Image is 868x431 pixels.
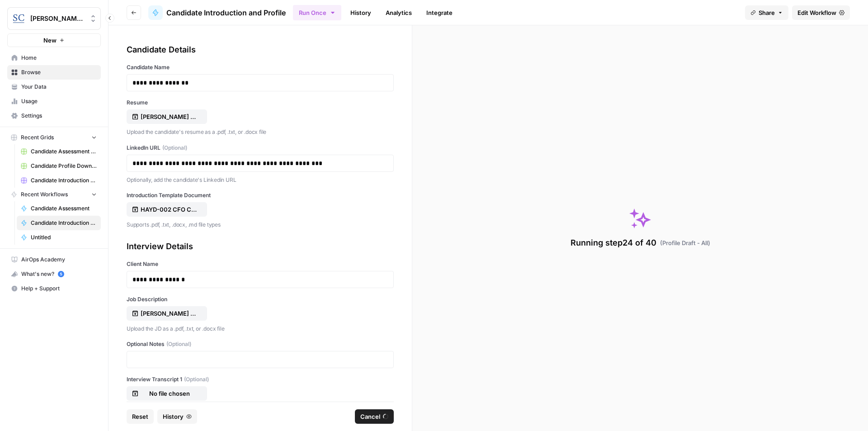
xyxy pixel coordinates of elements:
[141,309,198,318] p: [PERSON_NAME] CFO Recruitment Profile.pdf
[17,173,101,188] a: Candidate Introduction Download Sheet
[17,216,101,230] a: Candidate Introduction and Profile
[8,267,100,281] div: What's new?
[127,260,394,268] label: Client Name
[7,252,101,267] a: AirOps Academy
[31,147,97,156] span: Candidate Assessment Download Sheet
[17,230,101,245] a: Untitled
[127,43,394,56] div: Candidate Details
[7,267,101,281] button: What's new? 5
[355,409,394,424] button: Cancel
[21,284,97,293] span: Help + Support
[21,97,97,105] span: Usage
[127,220,394,229] p: Supports .pdf, .txt, .docx, .md file types
[141,112,198,121] p: [PERSON_NAME] Resume 2025.pdf
[7,65,101,80] a: Browse
[10,10,27,27] img: Stanton Chase Nashville Logo
[7,7,101,30] button: Workspace: Stanton Chase Nashville
[127,202,207,217] button: HAYD-002 CFO Candidate Introduction Template.docx
[127,144,394,152] label: LinkedIn URL
[127,240,394,253] div: Interview Details
[60,272,62,276] text: 5
[21,112,97,120] span: Settings
[17,159,101,173] a: Candidate Profile Download Sheet
[127,306,207,321] button: [PERSON_NAME] CFO Recruitment Profile.pdf
[380,5,417,20] a: Analytics
[31,204,97,213] span: Candidate Assessment
[7,188,101,201] button: Recent Workflows
[31,233,97,242] span: Untitled
[157,409,197,424] button: History
[127,63,394,71] label: Candidate Name
[7,51,101,65] a: Home
[7,80,101,94] a: Your Data
[162,144,187,152] span: (Optional)
[31,162,97,170] span: Candidate Profile Download Sheet
[660,238,710,247] span: ( Profile Draft - All )
[166,340,191,348] span: (Optional)
[141,205,198,214] p: HAYD-002 CFO Candidate Introduction Template.docx
[127,409,154,424] button: Reset
[184,375,209,384] span: (Optional)
[17,201,101,216] a: Candidate Assessment
[127,99,394,107] label: Resume
[293,5,341,20] button: Run Once
[7,94,101,109] a: Usage
[148,5,286,20] a: Candidate Introduction and Profile
[17,144,101,159] a: Candidate Assessment Download Sheet
[141,389,198,398] p: No file chosen
[21,83,97,91] span: Your Data
[7,33,101,47] button: New
[21,68,97,76] span: Browse
[31,219,97,227] span: Candidate Introduction and Profile
[43,36,57,45] span: New
[127,191,394,199] label: Introduction Template Document
[31,176,97,185] span: Candidate Introduction Download Sheet
[127,324,394,333] p: Upload the JD as a .pdf, .txt, or .docx file
[759,8,775,17] span: Share
[127,175,394,185] p: Optionally, add the candidate's Linkedin URL
[127,109,207,124] button: [PERSON_NAME] Resume 2025.pdf
[127,340,394,348] label: Optional Notes
[792,5,850,20] a: Edit Workflow
[21,190,68,199] span: Recent Workflows
[797,8,836,17] span: Edit Workflow
[58,271,64,277] a: 5
[345,5,377,20] a: History
[132,412,148,421] span: Reset
[30,14,85,23] span: [PERSON_NAME] [GEOGRAPHIC_DATA]
[745,5,788,20] button: Share
[7,281,101,296] button: Help + Support
[127,375,394,384] label: Interview Transcript 1
[571,237,710,249] div: Running step 24 of 40
[7,131,101,144] button: Recent Grids
[21,54,97,62] span: Home
[163,412,184,421] span: History
[7,109,101,123] a: Settings
[421,5,458,20] a: Integrate
[127,295,394,303] label: Job Description
[166,7,286,18] span: Candidate Introduction and Profile
[360,412,380,421] span: Cancel
[127,386,207,401] button: No file chosen
[21,133,54,142] span: Recent Grids
[21,256,97,264] span: AirOps Academy
[127,128,394,137] p: Upload the candidate's resume as a .pdf, .txt, or .docx file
